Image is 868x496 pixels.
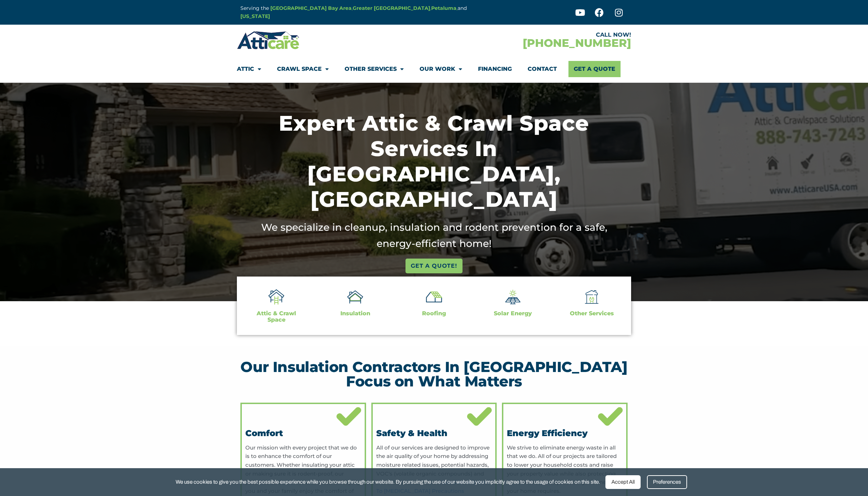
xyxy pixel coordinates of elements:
div: Accept All [605,475,641,489]
a: Other Services [345,61,404,77]
a: Crawl Space [277,61,329,77]
span: Serving the [240,5,269,11]
a: Roofing [422,310,446,317]
a: Contact [528,61,557,77]
h1: Expert Attic & Crawl Space Services in [GEOGRAPHIC_DATA], [GEOGRAPHIC_DATA] [242,111,626,212]
span: We use cookies to give you the best possible experience while you browse through our website. By ... [176,478,600,486]
a: GET A QUOTE! [405,259,463,273]
p: We strive to eliminate energy waste in all that we do. All of our projects are tailored to lower ... [507,444,623,496]
a: Attic & Crawl Space [257,310,296,323]
strong: [US_STATE] [240,13,270,19]
a: Financing [478,61,512,77]
strong: Petaluma [431,5,457,11]
a: Solar Energy [494,310,532,317]
a: Get A Quote [568,61,621,77]
strong: [GEOGRAPHIC_DATA] [270,5,327,11]
span: GET A QUOTE! [411,260,457,272]
h2: Our Insulation Contractors In [GEOGRAPHIC_DATA] Focus on What Matters [240,360,628,389]
p: All of our services are designed to improve the air quality of your home by addressing moisture r... [376,444,492,496]
div: Preferences [647,475,687,489]
iframe: Chat Invitation [4,369,116,475]
strong: Greater [GEOGRAPHIC_DATA] [353,5,430,11]
h3: Safety & Health [376,429,492,438]
a: CALL NOW! [596,31,631,38]
span: We specialize in cleanup, insulation and rodent prevention for a safe, energy-efficient home! [261,221,607,249]
a: Insulation [340,310,370,317]
h3: Energy Efficiency [507,429,623,438]
nav: Menu [237,61,631,77]
a: Attic [237,61,261,77]
strong: Bay Area [328,5,352,11]
span: and [458,5,467,11]
a: Our Work [420,61,462,77]
a: Other Services [570,310,614,317]
h3: Comfort [245,429,361,438]
p: , , , [240,4,468,20]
